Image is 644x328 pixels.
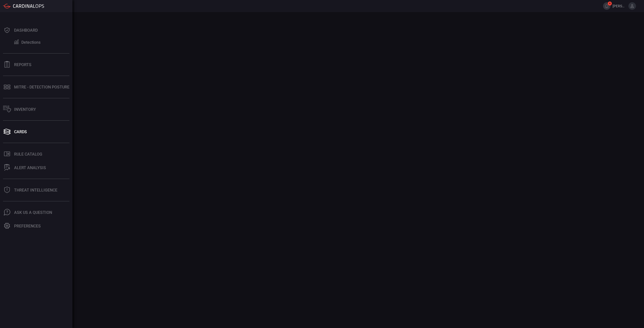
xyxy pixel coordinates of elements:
div: Inventory [14,107,36,112]
div: Ask Us A Question [14,210,52,215]
div: Reports [14,62,31,67]
div: Detections [21,40,41,45]
button: 4 [603,2,611,10]
span: 4 [608,2,612,6]
div: Dashboard [14,28,38,33]
div: MITRE - Detection Posture [14,85,69,89]
div: ALERT ANALYSIS [14,165,46,170]
div: Preferences [14,224,41,228]
div: Cards [14,129,27,134]
span: [PERSON_NAME].[PERSON_NAME] [613,4,626,8]
div: Rule Catalog [14,152,42,157]
div: Threat Intelligence [14,188,57,193]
